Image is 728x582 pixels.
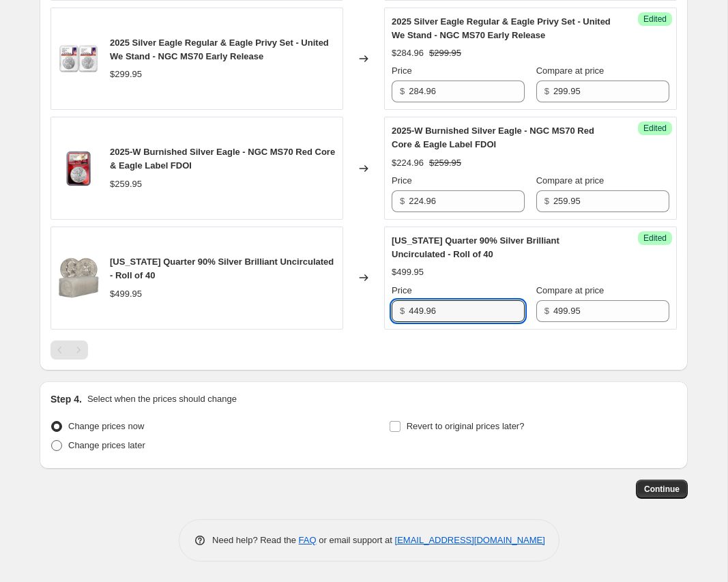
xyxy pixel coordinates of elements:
[400,196,405,206] span: $
[400,306,405,316] span: $
[643,123,667,134] span: Edited
[400,86,405,96] span: $
[429,156,461,170] strike: $259.95
[429,46,461,60] strike: $299.95
[392,126,594,149] span: 2025-W Burnished Silver Eagle - NGC MS70 Red Core & Eagle Label FDOI
[636,480,688,499] button: Continue
[110,257,334,280] span: [US_STATE] Quarter 90% Silver Brilliant Uncirculated - Roll of 40
[392,156,424,170] div: $224.96
[392,46,424,60] div: $284.96
[544,196,549,206] span: $
[58,148,99,189] img: image_10_520ccdc1-a29a-472a-ae0b-6f72bc665c5a_80x.jpg
[50,340,88,360] nav: Pagination
[536,175,605,186] span: Compare at price
[299,535,317,545] a: FAQ
[544,306,549,316] span: $
[643,14,667,25] span: Edited
[392,285,412,295] span: Price
[407,421,525,431] span: Revert to original prices later?
[58,38,99,79] img: 1a684294-4062-f011-8433-12325086d71d_CTV009063_80x.png
[68,421,144,431] span: Change prices now
[392,175,412,186] span: Price
[212,535,299,545] span: Need help? Read the
[644,484,680,495] span: Continue
[395,535,545,545] a: [EMAIL_ADDRESS][DOMAIN_NAME]
[392,235,559,259] span: [US_STATE] Quarter 90% Silver Brilliant Uncirculated - Roll of 40
[87,392,237,406] p: Select when the prices should change
[392,265,424,279] div: $499.95
[536,66,605,76] span: Compare at price
[536,285,605,295] span: Compare at price
[68,440,145,450] span: Change prices later
[643,233,667,244] span: Edited
[317,535,395,545] span: or email support at
[110,177,142,191] div: $259.95
[110,68,142,81] div: $299.95
[544,86,549,96] span: $
[110,287,142,301] div: $499.95
[110,38,329,61] span: 2025 Silver Eagle Regular & Eagle Privy Set - United We Stand - NGC MS70 Early Release
[392,16,611,40] span: 2025 Silver Eagle Regular & Eagle Privy Set - United We Stand - NGC MS70 Early Release
[392,66,412,76] span: Price
[50,392,82,406] h2: Step 4.
[58,257,99,298] img: bullionshark-90percent-silver-washington-quarter-choice-brilliant-uncirculated-roll-of-40__64063_...
[110,147,335,171] span: 2025-W Burnished Silver Eagle - NGC MS70 Red Core & Eagle Label FDOI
